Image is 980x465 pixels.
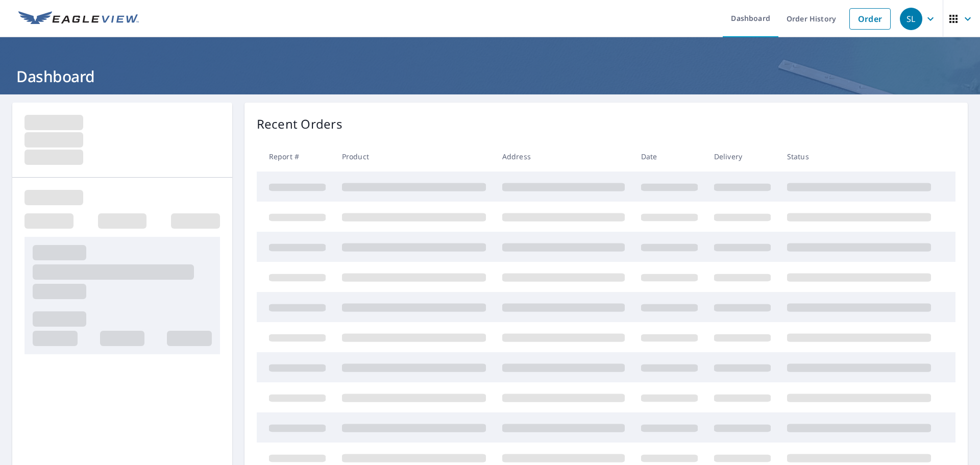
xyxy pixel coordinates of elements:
[494,141,633,172] th: Address
[12,66,968,87] h1: Dashboard
[257,115,342,133] p: Recent Orders
[257,141,334,172] th: Report #
[706,141,779,172] th: Delivery
[334,141,494,172] th: Product
[633,141,706,172] th: Date
[18,11,139,27] img: EV Logo
[849,8,891,30] a: Order
[779,141,939,172] th: Status
[900,8,922,30] div: SL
